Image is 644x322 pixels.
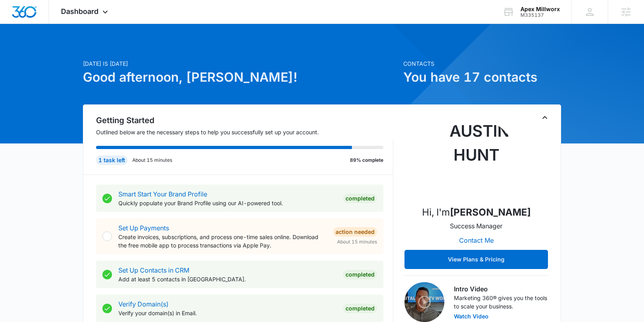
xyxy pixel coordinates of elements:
img: Intro Video [404,282,444,322]
button: Watch Video [454,314,489,319]
p: About 15 minutes [132,157,172,164]
p: Contacts [403,59,561,68]
span: About 15 minutes [337,238,377,245]
span: Dashboard [61,7,98,16]
h1: Good afternoon, [PERSON_NAME]! [83,68,399,87]
p: Create invoices, subscriptions, and process one-time sales online. Download the free mobile app t... [118,233,327,249]
p: Add at least 5 contacts in [GEOGRAPHIC_DATA]. [118,275,337,283]
p: Verify your domain(s) in Email. [118,309,337,317]
p: Marketing 360® gives you the tools to scale your business. [454,294,548,310]
h3: Intro Video [454,284,548,294]
p: Hi, I'm [422,205,531,220]
div: Completed [343,270,377,279]
div: account id [520,12,560,18]
div: Completed [343,194,377,203]
p: Outlined below are the necessary steps to help you successfully set up your account. [96,128,393,136]
p: Quickly populate your Brand Profile using our AI-powered tool. [118,199,337,207]
a: Set Up Contacts in CRM [118,266,189,274]
h2: Getting Started [96,114,393,126]
div: account name [520,6,560,12]
div: Completed [343,304,377,313]
p: [DATE] is [DATE] [83,59,399,68]
a: Set Up Payments [118,224,169,232]
div: Action Needed [333,227,377,237]
strong: [PERSON_NAME] [450,206,531,218]
a: Verify Domain(s) [118,300,169,308]
a: Smart Start Your Brand Profile [118,190,207,198]
img: Austin Hunt [436,119,516,199]
button: Contact Me [451,231,502,250]
p: 89% complete [350,157,383,164]
button: Toggle Collapse [540,113,550,122]
button: View Plans & Pricing [404,250,548,269]
p: Success Manager [450,221,503,231]
h1: You have 17 contacts [403,68,561,87]
div: 1 task left [96,155,128,165]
